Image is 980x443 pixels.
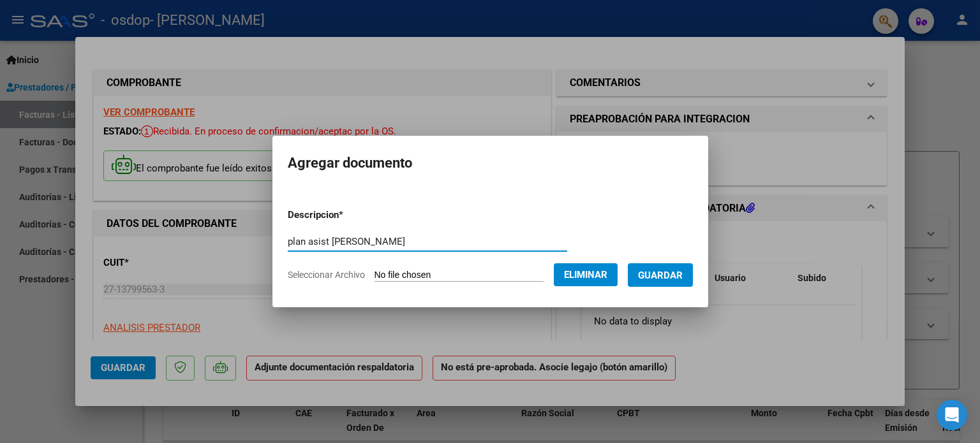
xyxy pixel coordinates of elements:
[564,269,607,280] span: Eliminar
[638,270,683,281] span: Guardar
[628,263,693,287] button: Guardar
[288,151,693,175] h2: Agregar documento
[288,208,410,222] p: Descripcion
[554,263,618,286] button: Eliminar
[937,400,967,430] div: Open Intercom Messenger
[288,270,365,280] span: Seleccionar Archivo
